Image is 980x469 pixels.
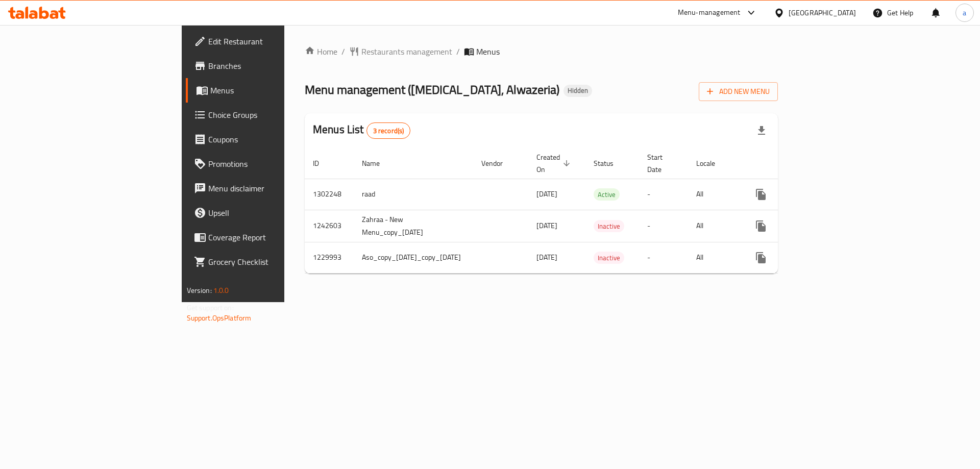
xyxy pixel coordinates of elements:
[688,210,741,242] td: All
[563,86,592,95] span: Hidden
[186,78,346,103] a: Menus
[208,109,337,121] span: Choice Groups
[773,245,798,270] button: Change Status
[639,242,688,273] td: -
[476,45,500,58] span: Menus
[789,7,856,18] div: [GEOGRAPHIC_DATA]
[749,118,774,143] div: Export file
[594,220,624,232] div: Inactive
[749,214,773,238] button: more
[354,210,473,242] td: Zahraa - New Menu_copy_[DATE]
[594,188,620,201] div: Active
[367,126,410,136] span: 3 record(s)
[741,148,855,179] th: Actions
[208,207,337,219] span: Upsell
[208,231,337,243] span: Coverage Report
[187,301,234,314] span: Get support on:
[187,311,252,325] a: Support.OpsPlatform
[208,182,337,194] span: Menu disclaimer
[594,157,627,169] span: Status
[688,242,741,273] td: All
[186,176,346,201] a: Menu disclaimer
[186,103,346,127] a: Choice Groups
[456,45,460,58] li: /
[210,84,337,96] span: Menus
[186,250,346,274] a: Grocery Checklist
[536,219,557,232] span: [DATE]
[213,284,229,297] span: 1.0.0
[305,45,778,58] nav: breadcrumb
[594,220,624,232] span: Inactive
[481,157,516,169] span: Vendor
[208,133,337,145] span: Coupons
[208,158,337,170] span: Promotions
[361,45,452,58] span: Restaurants management
[313,157,332,169] span: ID
[563,85,592,97] div: Hidden
[349,45,452,58] a: Restaurants management
[707,85,770,98] span: Add New Menu
[187,284,212,297] span: Version:
[208,60,337,72] span: Branches
[536,151,573,176] span: Created On
[773,182,798,207] button: Change Status
[366,122,411,139] div: Total records count
[594,189,620,201] span: Active
[639,210,688,242] td: -
[208,256,337,268] span: Grocery Checklist
[354,179,473,210] td: raad
[647,151,676,176] span: Start Date
[536,187,557,201] span: [DATE]
[313,122,410,139] h2: Menus List
[594,252,624,264] div: Inactive
[186,127,346,152] a: Coupons
[186,152,346,176] a: Promotions
[305,78,559,101] span: Menu management ( [MEDICAL_DATA], Alwazeria )
[305,148,855,274] table: enhanced table
[749,182,773,207] button: more
[362,157,393,169] span: Name
[594,252,624,264] span: Inactive
[639,179,688,210] td: -
[963,7,966,18] span: a
[186,225,346,250] a: Coverage Report
[186,29,346,54] a: Edit Restaurant
[749,245,773,270] button: more
[696,157,728,169] span: Locale
[688,179,741,210] td: All
[773,214,798,238] button: Change Status
[354,242,473,273] td: Aso_copy_[DATE]_copy_[DATE]
[536,251,557,264] span: [DATE]
[208,35,337,47] span: Edit Restaurant
[186,54,346,78] a: Branches
[678,7,741,19] div: Menu-management
[699,82,778,101] button: Add New Menu
[186,201,346,225] a: Upsell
